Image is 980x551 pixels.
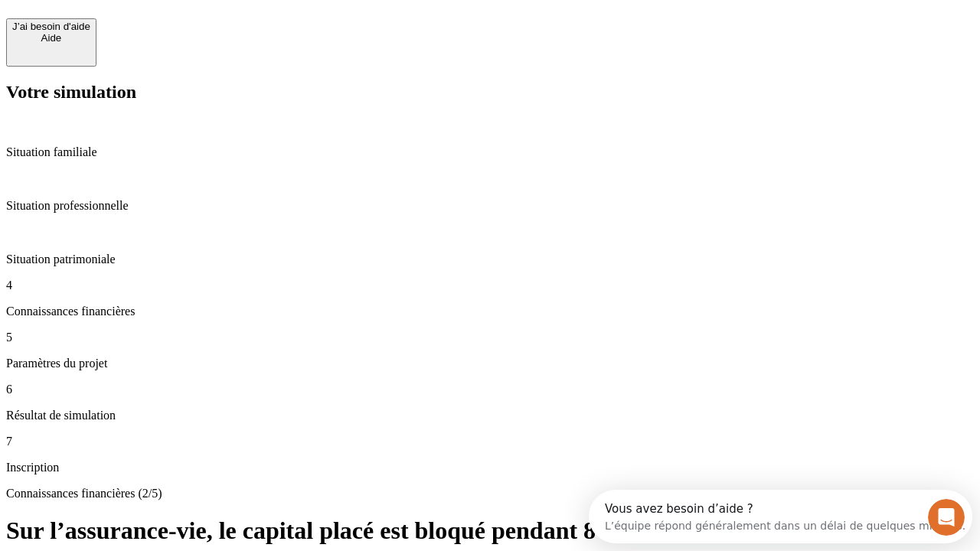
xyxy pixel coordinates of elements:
[6,461,974,474] p: Inscription
[6,305,974,318] p: Connaissances financières
[6,279,974,292] p: 4
[6,517,974,545] h1: Sur l’assurance-vie, le capital placé est bloqué pendant 8 ans ?
[16,13,377,25] div: Vous avez besoin d’aide ?
[6,253,974,266] p: Situation patrimoniale
[6,6,422,48] div: Ouvrir le Messenger Intercom
[6,145,974,159] p: Situation familiale
[928,499,965,536] iframe: Intercom live chat
[6,199,974,213] p: Situation professionnelle
[12,32,90,44] div: Aide
[589,490,972,543] iframe: Intercom live chat discovery launcher
[6,409,974,422] p: Résultat de simulation
[6,487,974,500] p: Connaissances financières (2/5)
[6,357,974,370] p: Paramètres du projet
[6,82,974,103] h2: Votre simulation
[6,435,974,448] p: 7
[16,25,377,41] div: L’équipe répond généralement dans un délai de quelques minutes.
[6,383,974,396] p: 6
[12,21,90,32] div: J’ai besoin d'aide
[6,331,974,344] p: 5
[6,18,96,67] button: J’ai besoin d'aideAide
